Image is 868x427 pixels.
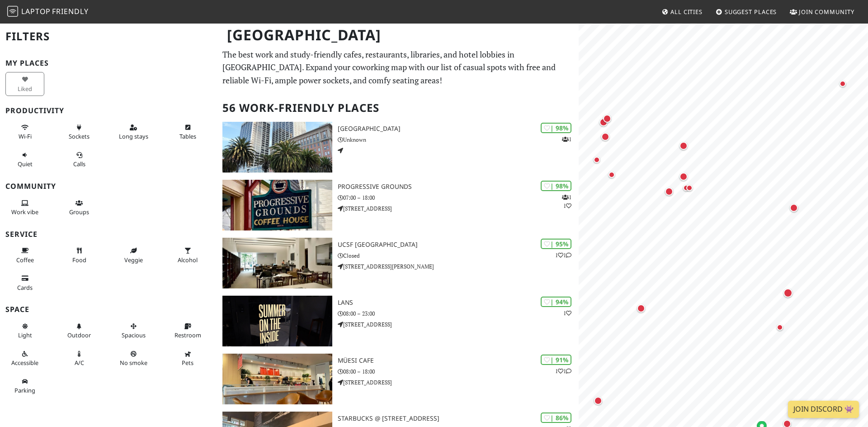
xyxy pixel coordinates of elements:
a: LANS | 94% 1 LANS 08:00 – 23:00 [STREET_ADDRESS] [217,296,579,346]
p: 08:00 – 18:00 [338,367,579,376]
img: Müesi Cafe [222,354,332,404]
span: Suggest Places [725,8,777,16]
h3: Service [5,230,212,239]
p: The best work and study-friendly cafes, restaurants, libraries, and hotel lobbies in [GEOGRAPHIC_... [222,48,573,87]
button: Outdoor [60,319,99,343]
img: Progressive Grounds [222,180,332,230]
div: | 98% [541,123,571,133]
div: Map marker [663,186,675,197]
span: Pet friendly [182,359,193,367]
div: Map marker [678,171,689,182]
div: | 91% [541,355,571,365]
span: Work-friendly tables [179,132,196,140]
button: A/C [60,346,99,370]
span: Friendly [52,6,88,16]
p: 07:00 – 18:00 [338,193,579,202]
span: Coffee [16,256,34,264]
span: Stable Wi-Fi [19,132,32,140]
div: Map marker [788,202,800,214]
img: LaptopFriendly [7,6,18,17]
h3: Progressive Grounds [338,183,579,191]
button: Cards [5,271,44,295]
div: Map marker [598,116,609,128]
button: Tables [168,120,207,144]
span: People working [11,208,38,216]
a: One Market Plaza | 98% 1 [GEOGRAPHIC_DATA] Unknown [217,122,579,173]
div: Map marker [635,302,647,314]
span: Outdoor area [67,331,91,339]
span: Accessible [11,359,38,367]
div: Map marker [606,169,617,180]
h3: Starbucks @ [STREET_ADDRESS] [338,415,579,422]
span: Spacious [122,331,146,339]
button: Alcohol [168,243,207,267]
div: Map marker [681,182,692,193]
div: Map marker [782,287,794,299]
div: Map marker [601,113,613,125]
h3: Community [5,182,212,191]
p: 1 1 [555,251,571,259]
img: One Market Plaza [222,122,332,173]
span: Join Community [799,8,854,16]
p: 1 [563,309,571,317]
a: LaptopFriendly LaptopFriendly [7,4,89,20]
a: All Cities [658,4,706,20]
span: Natural light [18,331,32,339]
button: Wi-Fi [5,120,44,144]
div: | 86% [541,413,571,423]
h3: My Places [5,59,212,67]
button: Sockets [60,120,99,144]
button: Light [5,319,44,343]
button: Coffee [5,243,44,267]
p: 1 1 [555,367,571,375]
button: Work vibe [5,196,44,220]
a: Suggest Places [712,4,781,20]
h3: Space [5,305,212,314]
span: Quiet [18,160,33,168]
div: Map marker [592,395,604,407]
p: [STREET_ADDRESS] [338,320,579,329]
h2: 56 Work-Friendly Places [222,94,573,122]
div: | 98% [541,181,571,191]
button: Food [60,243,99,267]
h2: Filters [5,23,212,50]
img: UCSF Mission Bay FAMRI Library [222,238,332,288]
p: 1 1 [562,193,571,210]
span: Smoke free [120,359,147,367]
button: Groups [60,196,99,220]
button: No smoke [114,346,153,370]
button: Calls [60,148,99,172]
h3: UCSF [GEOGRAPHIC_DATA] [338,241,579,249]
p: 1 [562,135,571,144]
p: Closed [338,251,579,260]
span: Power sockets [69,132,90,140]
a: Müesi Cafe | 91% 11 Müesi Cafe 08:00 – 18:00 [STREET_ADDRESS] [217,354,579,404]
button: Pets [168,346,207,370]
span: All Cities [670,8,703,16]
span: Group tables [69,208,89,216]
button: Quiet [5,148,44,172]
div: | 94% [541,297,571,307]
a: Progressive Grounds | 98% 11 Progressive Grounds 07:00 – 18:00 [STREET_ADDRESS] [217,180,579,230]
p: [STREET_ADDRESS] [338,378,579,387]
span: Alcohol [178,256,198,264]
a: UCSF Mission Bay FAMRI Library | 95% 11 UCSF [GEOGRAPHIC_DATA] Closed [STREET_ADDRESS][PERSON_NAME] [217,238,579,288]
span: Parking [14,386,35,394]
span: Restroom [175,331,201,339]
p: 08:00 – 23:00 [338,309,579,318]
span: Video/audio calls [73,160,85,168]
h1: [GEOGRAPHIC_DATA] [220,23,577,48]
div: Map marker [599,131,611,143]
button: Spacious [114,319,153,343]
div: Map marker [837,78,848,89]
button: Parking [5,374,44,398]
div: Map marker [591,154,602,165]
h3: LANS [338,299,579,307]
p: [STREET_ADDRESS] [338,204,579,213]
h3: Productivity [5,106,212,115]
img: LANS [222,296,332,346]
div: Map marker [684,182,695,193]
div: Map marker [678,140,689,152]
span: Air conditioned [75,359,84,367]
p: Unknown [338,135,579,144]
